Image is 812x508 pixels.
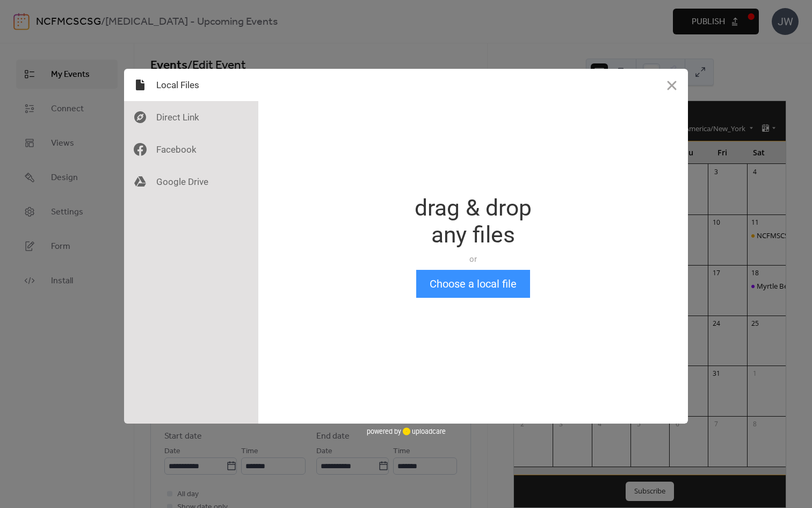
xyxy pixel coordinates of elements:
[415,195,532,248] div: drag & drop any files
[416,270,530,298] button: Choose a local file
[124,166,258,198] div: Google Drive
[124,133,258,166] div: Facebook
[367,424,446,440] div: powered by
[656,69,688,101] button: Close
[124,101,258,133] div: Direct Link
[124,69,258,101] div: Local Files
[401,427,446,435] a: uploadcare
[415,254,532,264] div: or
